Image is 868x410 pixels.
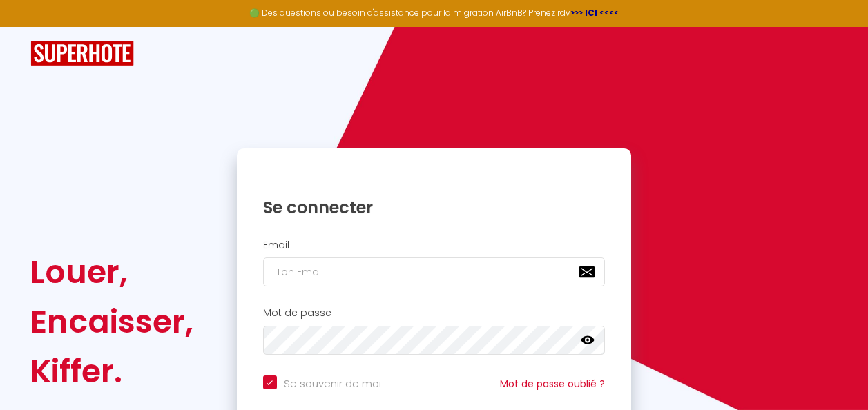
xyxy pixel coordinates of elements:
div: Kiffer. [30,346,193,396]
a: >>> ICI <<<< [570,7,619,19]
h2: Mot de passe [263,307,606,319]
div: Louer, [30,247,193,297]
img: SuperHote logo [30,41,134,66]
h2: Email [263,240,606,251]
div: Encaisser, [30,297,193,346]
h1: Se connecter [263,197,606,218]
a: Mot de passe oublié ? [500,377,605,391]
input: Ton Email [263,257,606,286]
